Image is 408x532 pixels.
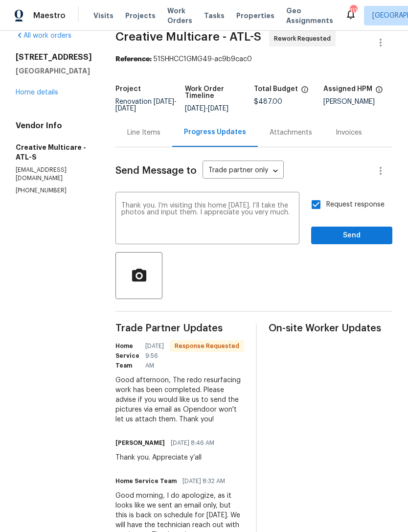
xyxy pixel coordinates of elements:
h5: Assigned HPM [323,86,372,93]
span: Work Orders [167,6,192,25]
h5: Total Budget [254,86,298,93]
p: [PHONE_NUMBER] [16,186,92,195]
h5: Project [115,86,141,93]
span: $487.00 [254,98,282,105]
div: Attachments [270,128,312,138]
b: Reference: [115,56,152,63]
span: - [185,105,228,112]
div: Trade partner only [203,163,284,179]
span: Trade Partner Updates [115,324,244,333]
span: Visits [93,11,113,21]
span: [DATE] [185,105,205,112]
h5: [GEOGRAPHIC_DATA] [16,66,92,76]
span: Tasks [204,12,225,19]
span: [DATE] [208,105,228,112]
div: Invoices [336,128,362,138]
h2: [STREET_ADDRESS] [16,52,92,62]
h6: Home Service Team [115,341,139,370]
span: Rework Requested [274,34,335,44]
span: Maestro [33,11,66,21]
span: - [115,98,177,112]
h5: Creative Multicare - ATL-S [16,142,92,162]
p: [EMAIL_ADDRESS][DOMAIN_NAME] [16,166,92,183]
span: Geo Assignments [286,6,333,25]
span: The total cost of line items that have been proposed by Opendoor. This sum includes line items th... [301,86,309,98]
div: Progress Updates [184,127,246,137]
div: 51SHHCC1GMG49-ac9b9cac0 [115,54,392,64]
span: [DATE] 8:46 AM [171,438,214,448]
span: [DATE] [154,98,174,105]
span: On-site Worker Updates [269,324,392,333]
h6: Home Service Team [115,476,177,486]
span: Send [319,230,385,242]
span: Projects [125,11,156,21]
span: Request response [326,200,385,210]
span: Properties [236,11,274,21]
button: Send [311,227,392,245]
span: [DATE] 9:56 AM [145,341,164,370]
span: Renovation [115,98,177,112]
h6: [PERSON_NAME] [115,438,165,448]
span: [DATE] [115,105,136,112]
h4: Vendor Info [16,121,92,131]
span: The hpm assigned to this work order. [375,86,383,98]
span: Creative Multicare - ATL-S [115,31,261,43]
h5: Work Order Timeline [185,86,254,99]
div: Line Items [127,128,160,138]
textarea: Thank you. I’m visiting this home [DATE]. I’ll take the photos and input them. I appreciate you v... [121,202,294,236]
a: Home details [16,89,58,96]
span: [DATE] 8:32 AM [182,476,225,486]
div: Good afternoon, The redo resurfacing work has been completed. Please advise if you would like us ... [115,375,244,424]
div: [PERSON_NAME] [323,98,393,105]
span: Send Message to [115,166,197,176]
div: 111 [350,6,357,16]
a: All work orders [16,32,71,39]
span: Response Requested [171,341,243,351]
div: Thank you. Appreciate y’all [115,453,220,463]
